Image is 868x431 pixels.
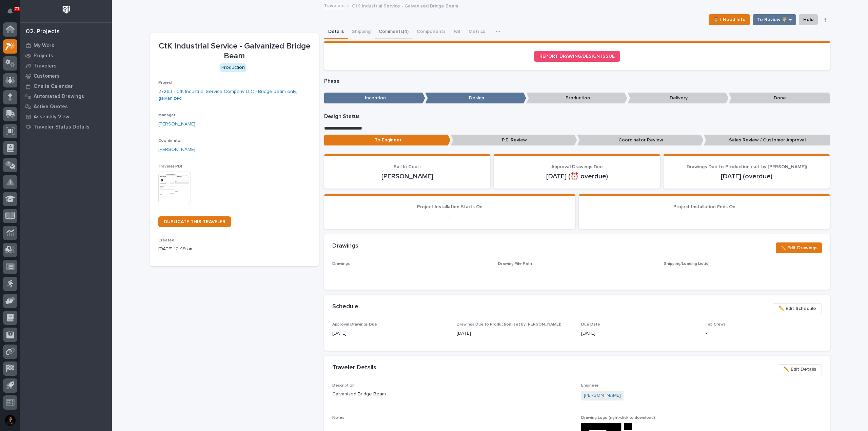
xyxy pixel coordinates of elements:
[757,16,792,24] span: To Review 👨‍🏭 →
[352,2,458,9] p: CtK Industrial Service - Galvanized Bridge Beam
[324,25,348,39] button: Details
[534,51,620,62] a: REPORT DRAWING/DESIGN ISSUE
[332,213,567,221] p: -
[417,204,482,209] span: Project Installation Starts On
[780,244,817,252] span: ✏️ Edit Drawings
[20,61,112,71] a: Travelers
[34,114,69,120] p: Assembly View
[713,16,746,24] span: ⏳ I Need Info
[332,330,449,337] p: [DATE]
[587,213,822,221] p: -
[465,25,489,39] button: Metrics
[158,246,311,253] p: [DATE] 10:49 am
[332,391,573,398] p: Galvanized Bridge Beam
[34,83,73,90] p: Onsite Calendar
[551,164,603,169] span: Approval Drawings Due
[332,262,350,266] span: Drawings
[332,322,377,327] span: Approval Drawings Due
[672,172,822,180] p: [DATE] (overdue)
[457,322,561,327] span: Drawings Due to Production (set by [PERSON_NAME])
[158,216,231,227] a: DUPLICATE THIS TRAVELER
[773,303,822,314] button: ✏️ Edit Schedule
[799,14,818,25] button: Hold
[581,322,600,327] span: Due Date
[584,392,621,399] a: [PERSON_NAME]
[332,172,482,180] p: [PERSON_NAME]
[425,93,526,104] p: Design
[450,25,465,39] button: FAI
[709,14,750,25] button: ⏳ I Need Info
[628,93,729,104] p: Delivery
[778,364,822,375] button: ✏️ Edit Details
[332,416,344,420] span: Notes
[413,25,450,39] button: Components
[332,303,358,311] h2: Schedule
[220,63,246,72] div: Production
[332,384,355,388] span: Description
[60,3,73,16] img: Workspace Logo
[451,135,577,146] p: P.E. Review
[20,91,112,101] a: Automated Drawings
[26,28,60,36] div: 02. Projects
[20,101,112,112] a: Active Quotes
[158,121,195,128] a: [PERSON_NAME]
[158,238,174,242] span: Created
[34,94,84,100] p: Automated Drawings
[348,25,375,39] button: Shipping
[498,269,499,276] p: -
[687,164,807,169] span: Drawings Due to Production (set by [PERSON_NAME])
[704,135,830,146] p: Sales Review / Customer Approval
[729,93,830,104] p: Done
[664,269,822,276] p: -
[158,81,173,85] span: Project
[158,88,311,102] a: 27263 - CtK Industrial Service Company LLC - Bridge beam only, galvanized
[324,135,451,146] p: To Engineer
[324,113,830,120] p: Design Status
[784,365,816,373] span: ✏️ Edit Details
[3,413,17,428] button: users-avatar
[158,41,311,61] p: CtK Industrial Service - Galvanized Bridge Beam
[34,43,54,49] p: My Work
[324,93,425,104] p: Inception
[8,8,17,19] div: Notifications71
[15,6,19,11] p: 71
[20,81,112,91] a: Onsite Calendar
[577,135,704,146] p: Coordinator Review
[34,104,68,110] p: Active Quotes
[581,384,598,388] span: Engineer
[706,330,822,337] p: -
[776,242,822,253] button: ✏️ Edit Drawings
[324,78,830,84] p: Phase
[375,25,413,39] button: Comments (4)
[34,124,90,130] p: Traveler Status Details
[753,14,796,25] button: To Review 👨‍🏭 →
[502,172,652,180] p: [DATE] (⏰ overdue)
[457,330,573,337] p: [DATE]
[3,4,17,18] button: Notifications
[20,51,112,61] a: Projects
[34,73,60,79] p: Customers
[158,139,182,143] span: Coordinator
[664,262,710,266] span: Shipping/Loading List(s)
[20,122,112,132] a: Traveler Status Details
[539,54,615,59] span: REPORT DRAWING/DESIGN ISSUE
[20,71,112,81] a: Customers
[158,146,195,153] a: [PERSON_NAME]
[158,113,175,117] span: Manager
[164,219,225,224] span: DUPLICATE THIS TRAVELER
[324,1,344,9] a: Travelers
[158,164,183,169] span: Traveler PDF
[673,204,735,209] span: Project Installation Ends On
[20,40,112,51] a: My Work
[332,242,358,250] h2: Drawings
[526,93,627,104] p: Production
[581,416,655,420] span: Drawing Logo (right-click to download)
[20,112,112,122] a: Assembly View
[778,305,816,313] span: ✏️ Edit Schedule
[498,262,532,266] span: Drawing File Path
[34,53,53,59] p: Projects
[34,63,57,69] p: Travelers
[581,330,697,337] p: [DATE]
[332,269,490,276] p: -
[332,364,376,372] h2: Traveler Details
